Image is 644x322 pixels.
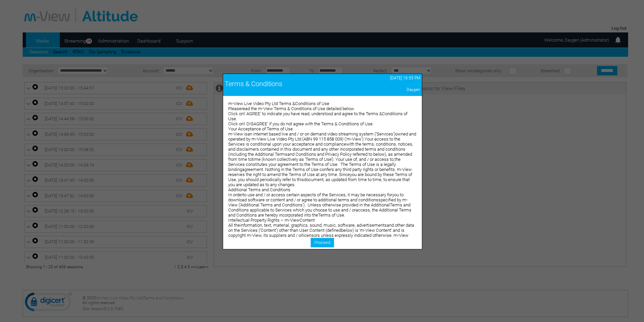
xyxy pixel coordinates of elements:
span: m-View Live Video Pty Ltd Terms &Conditions of Use [228,101,329,106]
span: In orderto use and / or access certain aspects of the Services, it may be necessary foryou to dow... [228,192,411,218]
td: [DATE] 16:55 PM [351,74,422,82]
span: All theinformation, text, material, graphics, sound, music, software, advertisementsand other dat... [228,223,416,263]
span: Your Acceptance of Terms of Use [228,126,293,131]
span: m-View isan internet based live and / or on demand video streaming system (‘Services’)owned and o... [228,131,416,187]
div: Terms & Conditions [225,80,350,88]
td: Daygen [351,85,422,94]
span: Pleaseread the m-View Terms & Conditions of Use detailed below. [228,106,355,111]
img: bell24.png [614,36,622,44]
span: Intellectual Property Rights – m-ViewContent [228,218,315,223]
span: Click on'I AGREE' to indicate you have read, understood and agree to the Terms &Conditions of Use. [228,111,407,121]
span: Additional Terms and Conditions [228,187,290,192]
span: Click on'I DISAGREE' if you do not agree with the Terms & Conditions of Use. [228,121,374,126]
a: Proceed [311,238,334,247]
